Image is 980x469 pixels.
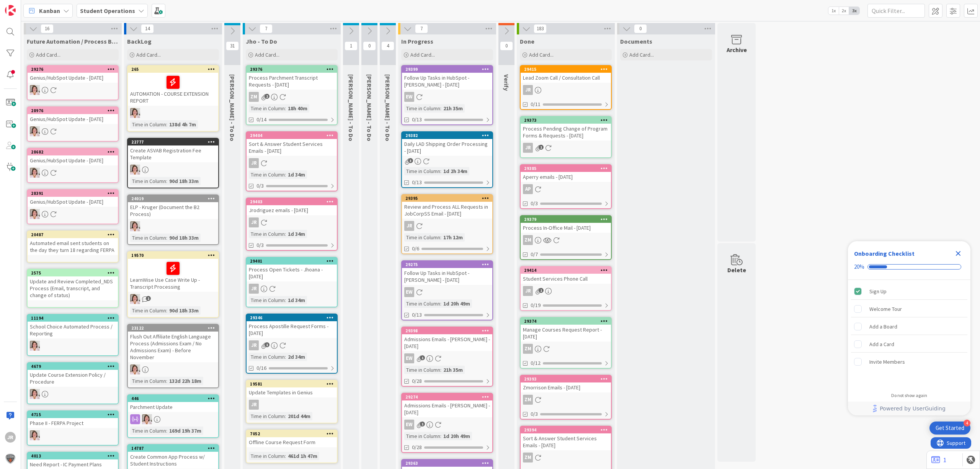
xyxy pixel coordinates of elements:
div: 29346 [247,314,337,321]
div: Time in Column [249,230,285,238]
div: 29376 [247,66,337,73]
div: 11194School Choice Automated Process / Reporting [28,315,118,338]
span: 0/7 [531,250,538,258]
div: 28976Genius/HubSpot Update - [DATE] [28,107,118,124]
span: 4 [381,41,394,51]
div: 22777 [128,139,218,145]
span: : [285,104,286,113]
div: 29374 [524,319,611,324]
img: EW [30,126,40,136]
div: 29376 [250,67,337,72]
div: 29276Genius/HubSpot Update - [DATE] [28,66,118,83]
div: 29382 [402,132,492,139]
span: 0/3 [531,199,538,208]
div: 28682 [31,149,118,155]
span: Add Card... [136,51,161,58]
span: 0/13 [412,311,422,319]
div: Follow Up Tasks in HubSpot - [PERSON_NAME] - [DATE] [402,268,492,285]
div: 4013 [28,453,118,459]
div: School Choice Automated Process / Reporting [28,322,118,338]
div: JR [402,221,492,231]
div: Genius/HubSpot Update - [DATE] [28,73,118,83]
span: 0/3 [256,182,264,190]
div: Review and Process ALL Requests in JobCorpSS Email - [DATE] [402,202,492,219]
div: Welcome Tour is incomplete. [851,301,967,317]
div: EW [128,364,218,374]
div: 29379 [521,216,611,223]
div: Checklist items [848,280,970,387]
div: 1d 34m [286,230,307,238]
div: Checklist progress: 20% [854,263,964,270]
div: JR [247,158,337,168]
span: : [440,299,441,308]
div: 20% [854,263,864,270]
img: EW [130,221,140,231]
span: Zaida - To Do [347,74,355,141]
div: AP [521,184,611,194]
div: ELP - Kruger (Document the B2 Process) [128,202,218,219]
div: 29385 [521,165,611,172]
div: 1d 20h 49m [441,299,472,308]
span: Jho - To Do [246,38,277,45]
div: Genius/HubSpot Update - [DATE] [28,155,118,165]
span: Kanban [39,6,60,15]
div: EW [28,430,118,440]
div: 29275 [402,261,492,268]
div: 29275Follow Up Tasks in HubSpot - [PERSON_NAME] - [DATE] [402,261,492,285]
div: 19570LearnWise Use Case Write Up - Transcript Processing [128,252,218,292]
div: 24019 [131,196,218,201]
img: EW [30,168,40,178]
span: 1 [345,41,358,51]
div: Time in Column [130,120,166,129]
span: 0/13 [412,116,422,124]
span: : [285,170,286,179]
div: 265AUTOMATION - COURSE EXTENSION REPORT [128,66,218,106]
img: EW [30,430,40,440]
div: Time in Column [130,177,166,185]
div: 29403 [250,199,337,204]
span: BackLog [127,38,152,45]
div: 29399 [405,67,492,72]
div: 28391 [31,191,118,196]
div: 29395Review and Process ALL Requests in JobCorpSS Email - [DATE] [402,195,492,219]
div: ZM [521,395,611,405]
span: Emilie - To Do [229,74,236,141]
div: EW [28,85,118,95]
div: Process Parchment Transcript Requests - [DATE] [247,73,337,90]
div: 90d 18h 33m [167,306,201,315]
div: Time in Column [130,306,166,315]
span: : [285,230,286,238]
div: Time in Column [404,104,440,113]
div: Follow Up Tasks in HubSpot - [PERSON_NAME] - [DATE] [402,73,492,90]
div: 29395 [402,195,492,202]
input: Quick Filter... [867,4,925,18]
div: 4679 [28,363,118,370]
div: 29379 [524,217,611,222]
div: JR [521,143,611,153]
div: 29274Admissions Emails - [PERSON_NAME] - [DATE] [402,394,492,417]
div: 446Parchment Update [128,395,218,412]
div: 29275 [405,262,492,267]
div: JR [521,286,611,296]
img: EW [142,414,152,424]
div: 14787Create Common App Process w/ Student Instructions [128,445,218,469]
div: EW [128,165,218,175]
div: EW [402,92,492,102]
div: 19581 [247,381,337,387]
span: 0 [363,41,376,51]
div: Process Open Tickets - Jhoana - [DATE] [247,265,337,281]
div: 22777Create ASVAB Registration Fee Template [128,139,218,162]
div: 21h 35m [441,104,465,113]
div: JR [247,217,337,227]
div: 29276 [31,67,118,72]
div: JR [247,284,337,294]
div: 29385 [524,166,611,171]
div: 446 [128,395,218,402]
div: EW [28,341,118,351]
div: EW [128,108,218,118]
a: 1 [931,455,946,464]
div: Create ASVAB Registration Fee Template [128,145,218,162]
div: EW [128,414,218,424]
div: 19570 [131,253,218,258]
div: 19581Update Templates in Genius [247,381,337,397]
